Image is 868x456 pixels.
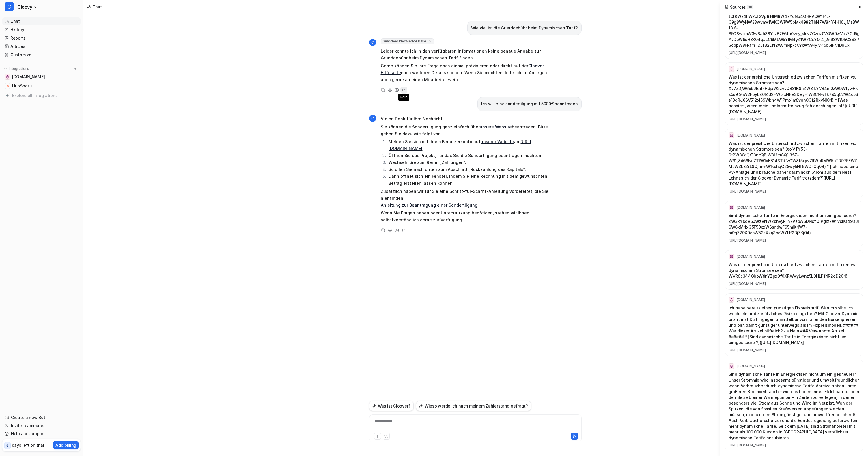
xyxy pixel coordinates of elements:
[729,238,860,243] a: [URL][DOMAIN_NAME]
[381,188,550,209] p: Zusätzlich haben wir für Sie eine Schritt-für-Schritt-Anleitung vorbereitet, die Sie hier finden:
[12,83,29,89] p: HubSpot
[2,91,81,100] a: Explore all integrations
[55,442,76,448] p: Add billing
[369,401,414,411] button: Was ist Cloover?
[729,2,860,48] p: Was ist der preisliche Unterschied zwischen Tarifen mit fixen vs. dynamischen Strompreisen? q4CW8...
[9,66,29,71] p: Integrations
[729,348,860,352] a: [URL][DOMAIN_NAME]
[381,115,550,122] p: Vielen Dank für Ihre Nachricht.
[381,124,550,137] p: Sie können die Sondertilgung ganz einfach über beantragen. Bitte gehen Sie dazu wie folgt vor:
[747,5,753,9] span: 10
[481,139,514,144] a: unserer Website
[92,4,102,10] div: Chat
[381,48,550,61] p: Leider konnte ich in den verfügbaren Informationen keine genaue Angabe zur Grundgebühr beim Dynam...
[2,42,81,51] a: Articles
[381,62,550,83] p: Gerne können Sie Ihre Frage noch einmal präzisieren oder direkt auf der nach weiteren Details suc...
[729,189,860,194] a: [URL][DOMAIN_NAME]
[6,84,9,88] img: HubSpot
[730,298,733,302] img: domain.com
[53,441,79,449] button: Add billing
[381,38,434,44] span: Searched knowledge base
[730,365,733,368] img: domain.com
[737,67,765,71] p: [DOMAIN_NAME]
[729,51,860,55] a: [URL][DOMAIN_NAME]
[369,115,376,122] span: C
[387,138,550,152] li: Melden Sie sich mit Ihrem Benutzerkonto auf an:
[2,414,81,422] a: Create a new Bot
[12,442,44,448] p: days left on trial
[2,66,31,72] button: Integrations
[381,210,550,223] p: Wenn Sie Fragen haben oder Unterstützung benötigen, stehen wir Ihnen selbstverständlich gerne zur...
[730,206,733,209] img: domain.com
[5,2,14,11] span: C
[2,422,81,430] a: Invite teammates
[729,213,860,236] p: Sind dynamische Tarife in Energiekrisen nicht um einiges teurer? ZW3kY0qV50WzVNW2bhvyR1h7VzpW5DNc...
[2,430,81,438] a: Help and support
[737,298,765,302] p: [DOMAIN_NAME]
[737,364,765,369] p: [DOMAIN_NAME]
[5,93,10,98] img: explore all integrations
[729,305,860,345] p: Ich habe bereits einen günstigen Fixpreistarif. Warum sollte ich wechseln und zusätzliches Risiko...
[729,443,860,448] a: [URL][DOMAIN_NAME]
[729,371,860,441] p: Sind dynamische Tarife in Energiekrisen nicht um einiges teurer? Unser Strommix wird insgesamt gü...
[471,25,578,31] p: Wie viel ist die Grundgebühr beim Dynamischen Tarif?
[729,74,860,115] p: Was ist der preisliche Unterschied zwischen Tarifen mit fixen vs. dynamischen Strompreisen? Xv7zD...
[729,281,860,286] a: [URL][DOMAIN_NAME]
[12,74,45,80] span: [DOMAIN_NAME]
[387,166,550,173] li: Scrollen Sie nach unten zum Abschnitt „Rückzahlung des Kapitals“.
[481,100,578,107] p: Ich will eine sondertilgung mit 5000€ beantragen
[416,401,531,411] button: Wieso werde ich nach meinem Zählerstand gefragt?
[730,255,733,258] img: domain.com
[2,34,81,42] a: Reports
[729,117,860,122] a: [URL][DOMAIN_NAME]
[761,340,804,345] a: [URL][DOMAIN_NAME]
[730,67,733,71] img: domain.com
[737,133,765,138] p: [DOMAIN_NAME]
[12,91,78,100] span: Explore all integrations
[387,159,550,166] li: Wechseln Sie zum Reiter „Zahlungen“.
[2,73,81,81] a: help.cloover.co[DOMAIN_NAME]
[730,134,733,137] img: domain.com
[2,51,81,59] a: Customize
[2,26,81,34] a: History
[17,3,32,11] span: Cloovy
[3,67,8,71] img: expand menu
[387,173,550,187] li: Dann öffnet sich ein Fenster, indem Sie eine Rechnung mit dem gewünschten Betrag erstellen lassen...
[381,63,544,75] a: Cloover Hilfeseite
[371,418,580,431] div: To enrich screen reader interactions, please activate Accessibility in Grammarly extension settings
[725,4,753,10] h2: Sources
[737,205,765,210] p: [DOMAIN_NAME]
[398,94,409,101] span: Edit
[729,141,860,187] p: Was ist der preisliche Unterschied zwischen Tarifen mit fixen vs. dynamischen Strompreisen? 8sxVT...
[6,443,9,448] p: 6
[729,262,860,279] p: Was ist der preisliche Unterschied zwischen Tarifen mit fixen vs. dynamischen Strompreisen? WVR6c...
[2,17,81,25] a: Chat
[737,254,765,259] p: [DOMAIN_NAME]
[480,124,512,129] a: unsere Website
[369,39,376,46] span: C
[381,203,477,208] a: Anleitung zur Beantragung einer Sondertilgung
[387,152,550,159] li: Öffnen Sie das Projekt, für das Sie die Sondertilgung beantragen möchten.
[6,75,9,79] img: help.cloover.co
[73,67,77,71] img: menu_add.svg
